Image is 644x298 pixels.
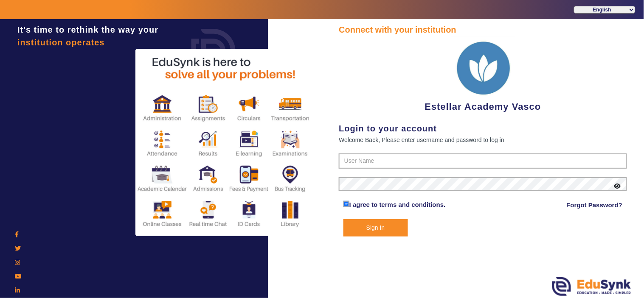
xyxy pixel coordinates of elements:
span: institution operates [17,38,105,47]
div: Estellar Academy Vasco [339,36,627,114]
a: I agree to terms and conditions. [349,201,446,208]
div: Connect with your institution [339,23,627,36]
div: Login to your account [339,122,627,135]
button: Sign In [343,219,408,237]
span: It's time to rethink the way your [17,25,158,34]
img: edusynk.png [552,277,631,296]
a: Forgot Password? [567,200,623,210]
img: 08b807eb-acd5-414f-ab3c-7b54507fdabd [451,36,515,100]
input: User Name [339,153,627,169]
div: Welcome Back, Please enter username and password to log in [339,135,627,145]
img: login2.png [135,49,314,236]
img: login.png [182,19,245,83]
